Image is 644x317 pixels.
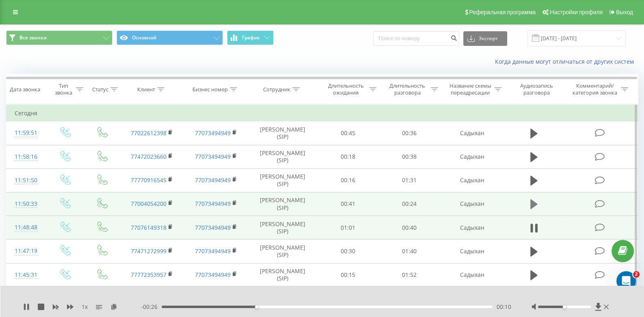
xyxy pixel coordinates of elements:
a: 77770916545 [131,176,166,184]
a: 77073494949 [195,271,231,278]
td: 00:45 [317,121,379,145]
td: 01:31 [378,168,440,192]
a: 77471272999 [131,247,166,255]
a: 77073494949 [195,224,231,231]
a: 77073494949 [195,200,231,207]
span: Выход [616,9,633,15]
button: График [227,30,274,45]
td: Садыхан [440,121,504,145]
a: 77076149318 [131,224,166,231]
input: Поиск по номеру [373,31,459,46]
a: 77472023660 [131,153,166,160]
td: Садыхан [440,263,504,287]
td: [PERSON_NAME] (SIP) [248,239,317,263]
div: Статус [92,86,108,93]
td: Садыхан [440,216,504,239]
span: Настройки профиля [550,9,603,15]
span: 1 x [82,303,88,311]
a: 77073494949 [195,153,231,160]
div: Сотрудник [263,86,290,93]
span: - 00:26 [141,303,162,311]
div: Аудиозапись разговора [512,82,562,96]
a: Когда данные могут отличаться от других систем [495,58,638,65]
span: График [242,35,260,41]
div: Тип звонка [53,82,73,96]
td: 01:40 [378,239,440,263]
div: Бизнес номер [192,86,228,93]
td: Садыхан [440,168,504,192]
a: 77073494949 [195,129,231,137]
button: Все звонки [6,30,112,45]
div: 11:47:19 [15,243,38,259]
td: 00:40 [378,216,440,239]
td: 00:15 [317,263,379,287]
td: 01:52 [378,263,440,287]
td: 00:18 [317,145,379,168]
a: 77073494949 [195,176,231,184]
td: [PERSON_NAME] (SIP) [248,192,317,216]
td: [PERSON_NAME] (SIP) [248,168,317,192]
td: 00:30 [317,239,379,263]
td: [PERSON_NAME] (SIP) [248,216,317,239]
iframe: Intercom live chat [616,271,636,291]
button: Основной [117,30,223,45]
span: Все звонки [19,35,47,41]
td: 00:38 [378,145,440,168]
span: 2 [633,271,640,278]
div: Длительность ожидания [324,82,367,96]
td: [PERSON_NAME] (SIP) [248,263,317,287]
span: 00:10 [497,303,511,311]
td: 00:41 [317,192,379,216]
div: 11:59:51 [15,125,38,141]
div: Длительность разговора [386,82,429,96]
td: 00:16 [317,168,379,192]
td: 00:36 [378,121,440,145]
div: 11:48:48 [15,220,38,235]
a: 77004054200 [131,200,166,207]
td: 00:24 [378,192,440,216]
div: Комментарий/категория звонка [571,82,619,96]
td: Садыхан [440,145,504,168]
div: Дата звонка [10,86,40,93]
div: 11:45:31 [15,267,38,283]
td: Садыхан [440,192,504,216]
a: 77073494949 [195,247,231,255]
td: [PERSON_NAME] (SIP) [248,121,317,145]
div: Accessibility label [255,305,258,308]
span: Реферальная программа [469,9,536,15]
td: [PERSON_NAME] (SIP) [248,145,317,168]
td: 01:01 [317,216,379,239]
div: 11:51:50 [15,173,38,188]
div: 11:58:16 [15,149,38,165]
button: Экспорт [463,31,507,46]
td: Садыхан [440,239,504,263]
div: 11:50:33 [15,196,38,212]
div: Accessibility label [563,305,566,308]
td: Сегодня [6,105,638,121]
a: 77772353957 [131,271,166,278]
div: Название схемы переадресации [449,82,492,96]
a: 77022612398 [131,129,166,137]
div: Клиент [137,86,155,93]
